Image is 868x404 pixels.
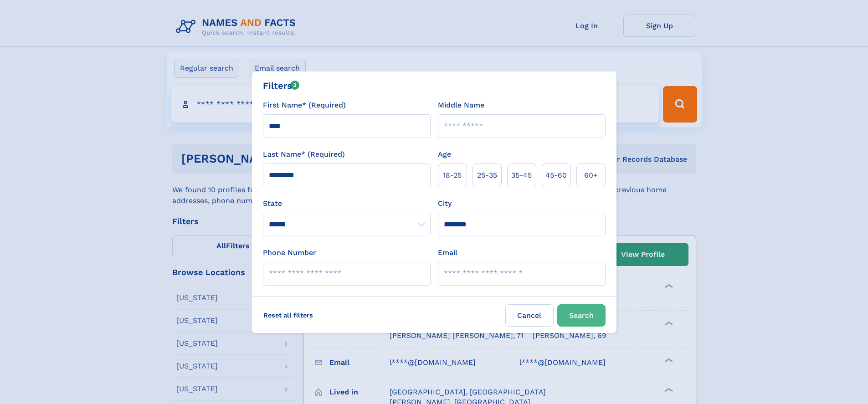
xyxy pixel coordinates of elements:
[438,247,457,258] label: Email
[443,170,462,181] span: 18‑25
[557,304,606,327] button: Search
[263,247,316,258] label: Phone Number
[477,170,497,181] span: 25‑35
[438,198,452,209] label: City
[511,170,532,181] span: 35‑45
[263,100,346,111] label: First Name* (Required)
[263,198,431,209] label: State
[438,149,451,160] label: Age
[263,149,345,160] label: Last Name* (Required)
[545,170,567,181] span: 45‑60
[263,79,300,92] div: Filters
[584,170,598,181] span: 60+
[438,100,484,111] label: Middle Name
[505,304,554,327] label: Cancel
[257,304,319,326] label: Reset all filters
